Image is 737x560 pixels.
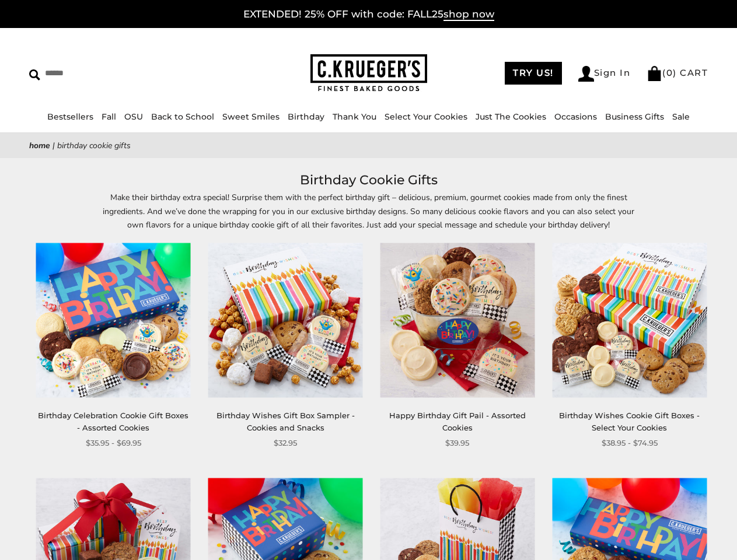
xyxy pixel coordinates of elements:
[38,411,188,432] a: Birthday Celebration Cookie Gift Boxes - Assorted Cookies
[380,243,535,398] img: Happy Birthday Gift Pail - Assorted Cookies
[505,62,562,85] a: TRY US!
[476,111,546,122] a: Just The Cookies
[647,67,708,78] a: (0) CART
[333,111,376,122] a: Thank You
[47,111,93,122] a: Bestsellers
[385,111,467,122] a: Select Your Cookies
[672,111,690,122] a: Sale
[559,411,700,432] a: Birthday Wishes Cookie Gift Boxes - Select Your Cookies
[605,111,664,122] a: Business Gifts
[288,111,324,122] a: Birthday
[102,111,116,122] a: Fall
[47,170,690,191] h1: Birthday Cookie Gifts
[243,8,494,21] a: EXTENDED! 25% OFF with code: FALL25shop now
[29,64,184,82] input: Search
[578,66,631,82] a: Sign In
[151,111,214,122] a: Back to School
[222,111,280,122] a: Sweet Smiles
[57,140,131,151] span: Birthday Cookie Gifts
[29,69,40,80] img: Search
[208,243,363,398] img: Birthday Wishes Gift Box Sampler - Cookies and Snacks
[124,111,143,122] a: OSU
[36,243,191,398] img: Birthday Celebration Cookie Gift Boxes - Assorted Cookies
[310,54,427,92] img: C.KRUEGER'S
[100,191,637,231] p: Make their birthday extra special! Surprise them with the perfect birthday gift – delicious, prem...
[53,140,55,151] span: |
[647,66,662,81] img: Bag
[443,8,494,21] span: shop now
[445,437,469,449] span: $39.95
[274,437,297,449] span: $32.95
[552,243,707,398] img: Birthday Wishes Cookie Gift Boxes - Select Your Cookies
[602,437,658,449] span: $38.95 - $74.95
[666,67,673,78] span: 0
[86,437,141,449] span: $35.95 - $69.95
[389,411,526,432] a: Happy Birthday Gift Pail - Assorted Cookies
[29,139,708,152] nav: breadcrumbs
[29,140,50,151] a: Home
[578,66,594,82] img: Account
[554,111,597,122] a: Occasions
[216,411,355,432] a: Birthday Wishes Gift Box Sampler - Cookies and Snacks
